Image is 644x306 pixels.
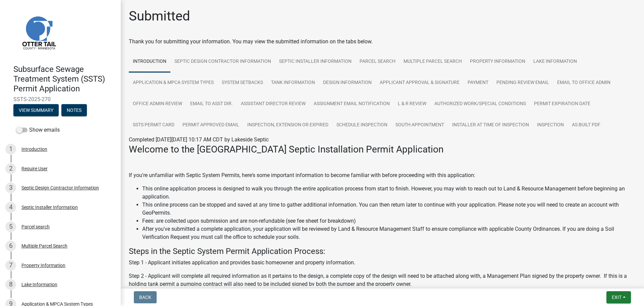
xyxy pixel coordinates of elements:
div: 6 [5,241,16,251]
a: Applicant Approval & Signature [376,72,464,94]
h4: Steps in the Septic System Permit Application Process: [129,247,636,256]
div: Thank you for submitting your information. You may view the submitted information on the tabs below. [129,38,636,46]
div: Multiple Parcel Search [21,244,67,248]
a: Septic Installer Information [275,51,356,73]
a: Authorized Work/Special Conditions [430,93,530,115]
a: Application & MPCA System Types [129,72,218,94]
div: Lake Information [21,282,57,287]
button: Back [134,291,157,303]
a: Design Information [319,72,376,94]
li: Fees: are collected upon submission and are non-refundable (see fee sheet for breakdown) [142,217,636,225]
span: Completed [DATE][DATE] 10:17 AM CDT by Lakeside Septic [129,136,269,143]
li: This online application process is designed to walk you through the entire application process fr... [142,185,636,201]
div: 5 [5,221,16,232]
button: Notes [61,104,87,116]
a: Office Admin Review [129,93,186,115]
div: 4 [5,202,16,213]
a: Email to Asst Dir. [186,93,237,115]
button: View Summary [13,104,59,116]
label: Show emails [16,126,60,134]
a: Multiple Parcel Search [399,51,466,73]
a: As built pdf [568,115,604,136]
a: Payment [464,72,492,94]
a: L & R Review [394,93,430,115]
a: Assignment Email Notification [310,93,394,115]
wm-modal-confirm: Notes [61,108,87,114]
div: Introduction [21,147,47,151]
a: Septic Design Contractor Information [170,51,275,73]
a: Installer at time of Inspection [448,115,533,136]
a: Tank Information [267,72,319,94]
h4: Subsurface Sewage Treatment System (SSTS) Permit Application [13,64,115,93]
a: South Appointment [391,115,448,136]
p: Step 1 - Applicant initiates application and provides basic homeowner and property information. [129,259,636,267]
a: Email to Office Admin [553,72,614,94]
a: Lake Information [529,51,581,73]
li: After you've submitted a complete application, your application will be reviewed by Land & Resour... [142,225,636,241]
a: Permit Approved Email [178,115,243,136]
a: System Setbacks [218,72,267,94]
a: SSTS Permit Card [129,115,178,136]
a: Introduction [129,51,170,73]
div: 3 [5,182,16,193]
div: 2 [5,163,16,174]
div: Septic Design Contractor Information [21,185,99,190]
a: Parcel search [356,51,399,73]
a: Permit Expiration Date [530,93,594,115]
span: Back [139,295,151,300]
div: 7 [5,260,16,271]
div: 1 [5,144,16,155]
a: Assistant Director Review [237,93,310,115]
a: Property Information [466,51,529,73]
p: If you're unfamiliar with Septic System Permits, here's some important information to become fami... [129,171,636,179]
div: Property Information [21,263,65,268]
h1: Submitted [129,8,190,24]
button: Exit [606,291,631,303]
div: Require User [21,166,48,171]
div: Septic Installer Information [21,205,78,210]
span: SSTS-2025-270 [13,96,107,102]
a: Inspection, Extension or EXPIRED [243,115,332,136]
h3: Welcome to the [GEOGRAPHIC_DATA] Septic Installation Permit Application [129,144,636,155]
div: 8 [5,279,16,290]
div: Parcel search [21,224,50,229]
wm-modal-confirm: Summary [13,108,59,114]
a: Pending review Email [492,72,553,94]
a: Schedule Inspection [332,115,391,136]
p: Step 2 - Applicant will complete all required information as it pertains to the design, a complet... [129,272,636,288]
img: Otter Tail County, Minnesota [13,7,64,57]
a: Inspection [533,115,568,136]
span: Exit [612,295,622,300]
li: This online process can be stopped and saved at any time to gather additional information. You ca... [142,201,636,217]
